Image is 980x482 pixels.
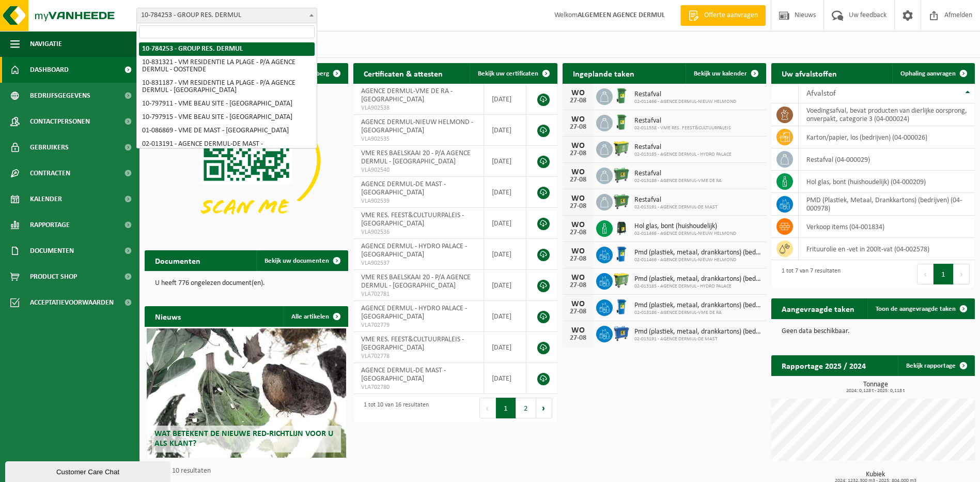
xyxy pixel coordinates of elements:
span: 2024: 0,128 t - 2025: 0,118 t [776,388,975,394]
td: karton/papier, los (bedrijven) (04-000026) [799,126,975,148]
p: 1 van 10 resultaten [155,468,343,475]
span: Wat betekent de nieuwe RED-richtlijn voor u als klant? [154,430,333,448]
span: VLA902539 [361,197,476,205]
td: [DATE] [484,146,526,177]
img: WB-0660-HPE-GN-01 [613,192,630,210]
span: Toon de aangevraagde taken [876,306,956,312]
div: WO [568,247,588,255]
div: 27-08 [568,282,588,289]
div: WO [568,142,588,150]
span: 02-011466 - AGENCE DERMUL-NIEUW HELMOND [634,257,761,263]
button: 1 [496,398,516,418]
a: Bekijk uw documenten [256,250,347,271]
p: U heeft 776 ongelezen document(en). [155,280,338,287]
button: 1 [934,264,954,284]
span: Bekijk uw certificaten [478,70,538,77]
strong: ALGEMEEN AGENCE DERMUL [578,11,665,19]
span: Restafval [634,143,732,152]
td: [DATE] [484,208,526,239]
span: Hol glas, bont (huishoudelijk) [634,222,736,231]
img: Download de VHEPlus App [145,84,348,237]
span: 02-013185 - AGENCE DERMUL - HYDRO PALACE [634,283,761,290]
a: Wat betekent de nieuwe RED-richtlijn voor u als klant? [147,328,346,458]
div: WO [568,168,588,176]
div: WO [568,300,588,308]
a: Toon de aangevraagde taken [867,298,974,319]
span: Verberg [306,70,329,77]
a: Alle artikelen [283,306,347,327]
h2: Aangevraagde taken [771,298,865,319]
li: 10-831187 - VM RESIDENTIE LA PLAGE - P/A AGENCE DERMUL - [GEOGRAPHIC_DATA] [139,77,315,97]
li: 10-797915 - VME BEAU SITE - [GEOGRAPHIC_DATA] [139,111,315,124]
span: Dashboard [30,57,69,83]
span: Pmd (plastiek, metaal, drankkartons) (bedrijven) [634,302,761,310]
span: Rapportage [30,212,70,238]
div: WO [568,89,588,97]
a: Bekijk uw kalender [686,63,765,84]
span: Navigatie [30,31,62,57]
h2: Certificaten & attesten [353,63,453,83]
div: 1 tot 7 van 7 resultaten [776,263,841,285]
img: WB-0660-HPE-GN-01 [613,166,630,184]
div: WO [568,115,588,124]
div: WO [568,221,588,229]
span: 02-011466 - AGENCE DERMUL-NIEUW HELMOND [634,99,736,105]
span: VLA902538 [361,104,476,112]
button: Verberg [298,63,347,84]
span: AGENCE DERMUL-DE MAST - [GEOGRAPHIC_DATA] [361,180,446,197]
span: Pmd (plastiek, metaal, drankkartons) (bedrijven) [634,275,761,283]
span: Afvalstof [806,89,836,98]
span: 02-013185 - AGENCE DERMUL - HYDRO PALACE [634,152,732,158]
img: CR-HR-1C-1000-PES-01 [613,219,630,236]
span: Restafval [634,91,736,99]
div: 27-08 [568,255,588,263]
a: Bekijk uw certificaten [470,63,556,84]
span: 02-011558 - VME RES. FEEST&CULTUURPALEIS [634,125,731,131]
span: VLA702778 [361,352,476,360]
button: 2 [516,398,536,418]
div: WO [568,194,588,203]
button: Previous [479,398,496,418]
span: VME RES. FEEST&CULTUURPALEIS - [GEOGRAPHIC_DATA] [361,212,464,228]
span: 02-013186 - AGENCE DERMUL-VME DE RA [634,178,722,184]
td: [DATE] [484,332,526,363]
span: AGENCE DERMUL-DE MAST - [GEOGRAPHIC_DATA] [361,367,446,383]
li: 10-831321 - VM RESIDENTIE LA PLAGE - P/A AGENCE DERMUL - OOSTENDE [139,56,315,77]
img: WB-0240-HPE-GN-01 [613,87,630,104]
span: Restafval [634,196,718,204]
span: VLA902535 [361,135,476,143]
iframe: chat widget [5,459,173,482]
div: 1 tot 10 van 16 resultaten [359,397,429,419]
td: [DATE] [484,270,526,301]
td: hol glas, bont (huishoudelijk) (04-000209) [799,171,975,193]
span: VLA702781 [361,290,476,298]
span: Restafval [634,117,731,125]
span: Kalender [30,186,62,212]
span: AGENCE DERMUL - HYDRO PALACE - [GEOGRAPHIC_DATA] [361,243,467,259]
li: 01-086869 - VME DE MAST - [GEOGRAPHIC_DATA] [139,124,315,138]
span: 02-013191 - AGENCE DERMUL-DE MAST [634,204,718,210]
span: Restafval [634,170,722,178]
span: Pmd (plastiek, metaal, drankkartons) (bedrijven) [634,328,761,336]
td: restafval (04-000029) [799,148,975,171]
td: Frituurolie en -vet in 200lt-vat (04-002578) [799,238,975,260]
td: voedingsafval, bevat producten van dierlijke oorsprong, onverpakt, categorie 3 (04-000024) [799,103,975,126]
img: WB-0660-HPE-GN-50 [613,272,630,289]
span: VME RES. FEEST&CULTUURPALEIS - [GEOGRAPHIC_DATA] [361,336,464,352]
div: 27-08 [568,150,588,157]
td: [DATE] [484,84,526,115]
img: WB-0240-HPE-BE-01 [613,298,630,315]
a: Bekijk rapportage [898,355,974,376]
h3: Tonnage [776,381,975,394]
li: 10-784253 - GROUP RES. DERMUL [139,42,315,56]
span: Offerte aanvragen [702,10,760,21]
h2: Documenten [145,250,211,270]
span: Gebruikers [30,134,69,160]
img: WB-0240-HPE-BE-01 [613,245,630,263]
button: Next [536,398,552,418]
span: AGENCE DERMUL-VME DE RA - [GEOGRAPHIC_DATA] [361,87,453,103]
td: verkoop items (04-001834) [799,216,975,238]
div: 27-08 [568,203,588,210]
span: 10-784253 - GROUP RES. DERMUL [137,8,317,23]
